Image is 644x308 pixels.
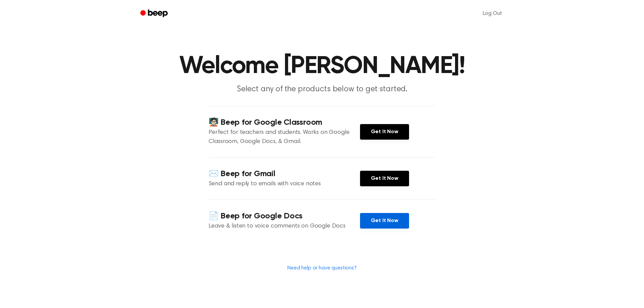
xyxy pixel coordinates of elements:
[209,117,360,128] h4: 🧑🏻‍🏫 Beep for Google Classroom
[192,84,452,95] p: Select any of the products below to get started.
[149,54,495,78] h1: Welcome [PERSON_NAME]!
[360,171,409,186] a: Get It Now
[287,265,357,271] a: Need help or have questions?
[136,7,174,20] a: Beep
[209,128,360,146] p: Perfect for teachers and students. Works on Google Classroom, Google Docs, & Gmail.
[209,180,360,189] p: Send and reply to emails with voice notes
[209,222,360,231] p: Leave & listen to voice comments on Google Docs
[209,211,360,222] h4: 📄 Beep for Google Docs
[476,5,509,22] a: Log Out
[209,168,360,180] h4: ✉️ Beep for Gmail
[360,124,409,140] a: Get It Now
[360,213,409,229] a: Get It Now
